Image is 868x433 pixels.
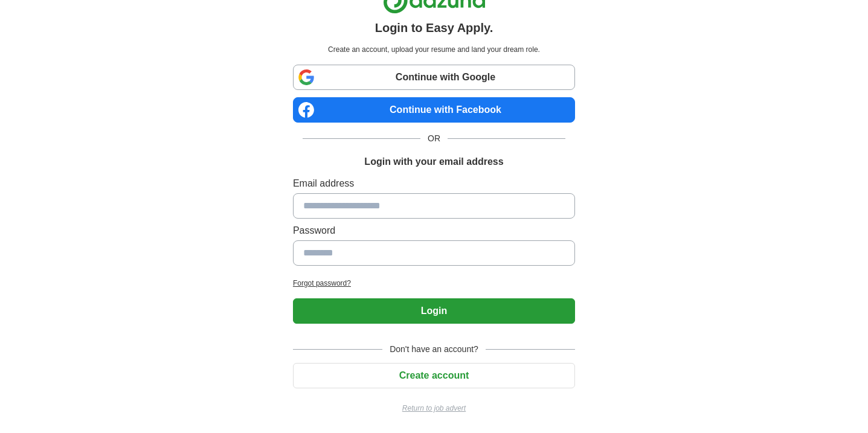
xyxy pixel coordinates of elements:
a: Continue with Facebook [293,97,575,123]
span: OR [420,132,448,145]
a: Return to job advert [293,403,575,414]
button: Create account [293,363,575,388]
a: Create account [293,370,575,380]
button: Login [293,298,575,324]
p: Create an account, upload your resume and land your dream role. [295,44,573,55]
a: Forgot password? [293,278,575,289]
label: Email address [293,176,575,191]
span: Don't have an account? [382,343,486,356]
h1: Login with your email address [364,155,503,169]
a: Continue with Google [293,65,575,90]
h1: Login to Easy Apply. [375,19,493,37]
label: Password [293,223,575,238]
